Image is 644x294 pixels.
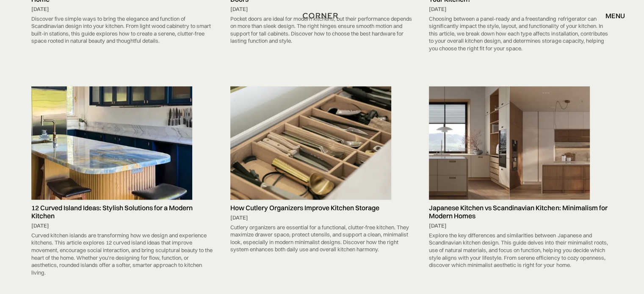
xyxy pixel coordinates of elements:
div: [DATE] [429,222,613,230]
div: Choosing between a panel-ready and a freestanding refrigerator can significantly impact the style... [429,13,613,55]
a: 12 Curved Island Ideas: Stylish Solutions for a Modern Kitchen[DATE]Curved kitchen islands are tr... [27,86,219,278]
div: Curved kitchen islands are transforming how we design and experience kitchens. This article explo... [31,230,215,278]
a: home [300,10,344,21]
h5: 12 Curved Island Ideas: Stylish Solutions for a Modern Kitchen [31,204,215,220]
h5: How Cutlery Organizers Improve Kitchen Storage [230,204,414,212]
div: menu [597,8,625,23]
div: Explore the key differences and similarities between Japanese and Scandinavian kitchen design. Th... [429,230,613,271]
div: menu [605,12,625,19]
div: [DATE] [31,222,215,230]
a: How Cutlery Organizers Improve Kitchen Storage[DATE]Cutlery organizers are essential for a functi... [226,86,418,255]
a: Japanese Kitchen vs Scandinavian Kitchen: Minimalism for Modern Homes[DATE]Explore the key differ... [425,86,617,271]
div: Cutlery organizers are essential for a functional, clutter-free kitchen. They maximize drawer spa... [230,222,414,256]
h5: Japanese Kitchen vs Scandinavian Kitchen: Minimalism for Modern Homes [429,204,613,220]
div: [DATE] [230,214,414,222]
